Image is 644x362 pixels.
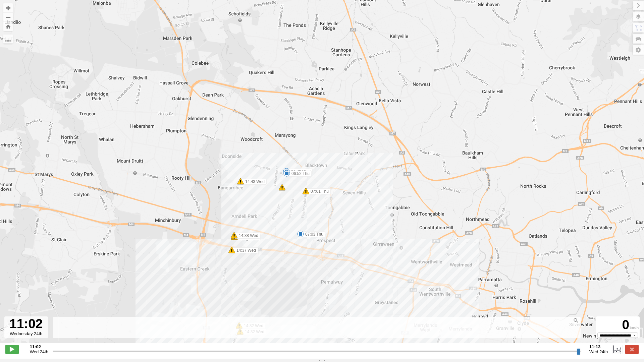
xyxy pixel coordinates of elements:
strong: 11:13 [589,344,608,349]
label: 14:48 Wed [286,169,313,175]
strong: 11:02 [30,344,48,349]
label: 14:37 Wed [232,247,258,253]
label: 07:03 Thu [301,231,325,237]
label: Close [625,345,639,354]
span: Wed 24th Sep 2025 [589,349,608,354]
label: Map Settings [633,45,644,55]
label: 14:43 Wed [240,179,267,185]
div: 0 [597,317,639,333]
label: 14:38 Wed [234,233,260,239]
span: Wed 24th Sep 2025 [30,349,48,354]
label: 06:52 Thu [287,171,312,177]
label: 07:01 Thu [306,188,331,194]
label: Play/Stop [5,345,19,354]
label: Measure [3,34,13,44]
div: 8 [279,184,285,191]
button: Zoom out [3,12,13,22]
button: Zoom in [3,3,13,12]
button: Zoom Home [3,22,13,31]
